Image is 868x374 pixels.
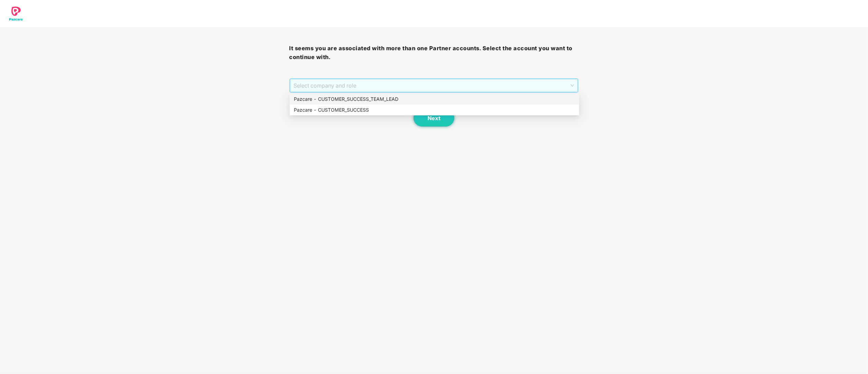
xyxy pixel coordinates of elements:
[294,79,574,92] span: Select company and role
[290,94,579,105] div: Pazcare - CUSTOMER_SUCCESS_TEAM_LEAD
[428,115,440,121] span: Next
[290,105,579,115] div: Pazcare - CUSTOMER_SUCCESS
[294,95,575,103] div: Pazcare - CUSTOMER_SUCCESS_TEAM_LEAD
[414,110,454,127] button: Next
[289,44,579,61] h3: It seems you are associated with more than one Partner accounts. Select the account you want to c...
[294,106,575,114] div: Pazcare - CUSTOMER_SUCCESS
